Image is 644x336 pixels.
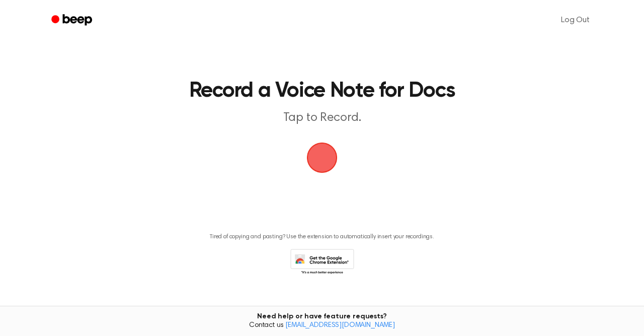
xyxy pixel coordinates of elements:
img: Beep Logo [307,143,337,173]
p: Tap to Record. [129,110,515,126]
span: Contact us [6,321,638,330]
p: Tired of copying and pasting? Use the extension to automatically insert your recordings. [210,233,434,241]
a: Log Out [551,8,600,32]
h1: Record a Voice Note for Docs [109,81,535,102]
a: [EMAIL_ADDRESS][DOMAIN_NAME] [285,322,395,329]
a: Beep [44,11,101,30]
